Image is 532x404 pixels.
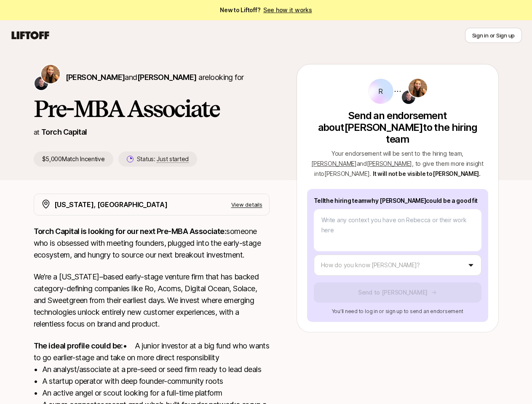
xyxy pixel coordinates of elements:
p: $5,000 Match Incentive [34,151,113,167]
strong: The ideal profile could be: [34,341,123,350]
img: Katie Reiner [41,65,60,83]
strong: Torch Capital is looking for our next Pre-MBA Associate: [34,227,227,236]
span: and [125,73,196,82]
a: Torch Capital [41,128,87,136]
p: We’re a [US_STATE]–based early-stage venture firm that has backed category-defining companies lik... [34,271,270,330]
p: Tell the hiring team why [PERSON_NAME] could be a good fit [314,196,481,206]
p: at [34,127,40,138]
p: Send an endorsement about [PERSON_NAME] to the hiring team [307,110,488,145]
p: [US_STATE], [GEOGRAPHIC_DATA] [54,199,168,210]
span: [PERSON_NAME] [66,73,125,82]
span: Just started [157,155,189,163]
button: Sign in or Sign up [465,28,522,43]
span: [PERSON_NAME] [367,160,412,167]
p: R [378,86,383,96]
p: are looking for [66,72,244,83]
p: Status: [137,154,189,164]
p: You’ll need to log in or sign up to send an endorsement [314,308,481,315]
span: and [357,160,412,167]
span: [PERSON_NAME] [311,160,356,167]
h1: Pre-MBA Associate [34,96,270,121]
img: Katie Reiner [409,79,427,97]
img: Christopher Harper [402,90,415,104]
a: See how it works [263,6,312,13]
p: View details [231,200,262,209]
span: Your endorsement will be sent to the hiring team , , to give them more insight into [PERSON_NAME] . [311,150,483,177]
span: It will not be visible to [PERSON_NAME] . [373,170,481,177]
span: New to Liftoff? [220,5,312,15]
img: Christopher Harper [35,77,48,90]
span: [PERSON_NAME] [137,73,197,82]
p: someone who is obsessed with meeting founders, plugged into the early-stage ecosystem, and hungry... [34,226,270,261]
